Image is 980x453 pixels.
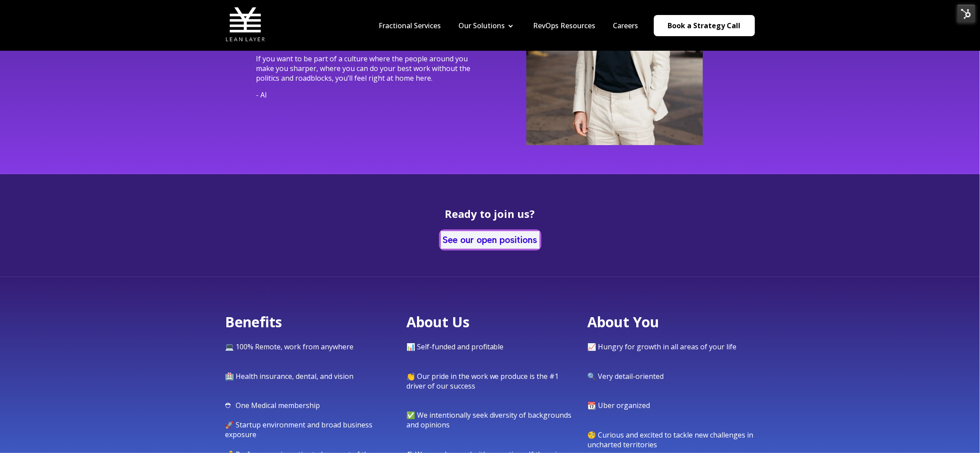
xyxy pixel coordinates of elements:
a: Careers [613,21,638,30]
img: Lean Layer Logo [225,4,265,44]
span: 📈 Hungry for growth in all areas of your life [587,342,736,352]
a: Fractional Services [379,21,441,30]
span: ✅ We intentionally seek diversity of backgrounds and opinions [406,410,572,430]
div: Navigation Menu [370,21,647,30]
span: - Al [256,90,267,100]
span: 🔍 Very detail-oriented [587,371,664,381]
span: 🧐 Curious and excited to tackle new challenges in uncharted territories [587,430,753,449]
span: If you want to be part of a culture where the people around you make you sharper, where you can d... [256,54,471,83]
h2: Ready to join us? [256,208,724,220]
a: See our open positions [441,231,540,248]
span: Benefits [225,312,282,331]
a: Book a Strategy Call [654,15,755,36]
span: About You [587,312,659,331]
span: 📆 Uber organized [587,401,650,410]
a: RevOps Resources [533,21,596,30]
span: 💻 100% Remote, work from anywhere [225,342,354,352]
span: 👏 Our pride in the work we produce is the #1 driver of our success [406,371,559,391]
span: About Us [406,312,469,331]
span: ⛑ One Medical membership [225,401,320,410]
a: Our Solutions [459,21,505,30]
span: 📊 Self-funded and profitable [406,342,504,352]
span: 🏥 Health insurance, dental, and vision [225,371,354,381]
span: 🚀 Startup environment and broad business exposure [225,420,373,439]
img: HubSpot Tools Menu Toggle [957,4,976,23]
